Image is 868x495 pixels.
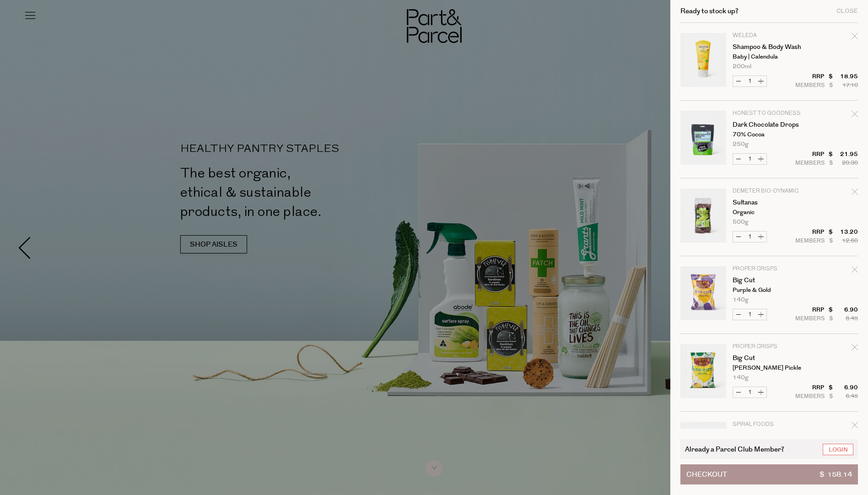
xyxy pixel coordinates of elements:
span: 250g [733,141,749,147]
div: Remove Shampoo & Body Wash [852,32,858,44]
span: 140g [733,297,749,303]
button: Checkout$ 158.14 [680,464,858,484]
a: Big Cut [733,355,803,361]
input: QTY Big Cut [744,387,755,398]
span: Checkout [686,465,727,484]
span: 140g [733,375,749,381]
span: Already a Parcel Club Member? [685,444,784,454]
input: QTY Shampoo & Body Wash [744,76,755,86]
a: Big Cut [733,277,803,284]
p: Proper Crisps [733,344,803,350]
p: Weleda [733,33,803,38]
span: 200ml [733,64,751,70]
input: QTY Sultanas [744,231,755,242]
p: Baby | Calendula [733,54,803,60]
div: Remove Dark Chocolate Drops [852,109,858,122]
div: Close [836,8,858,14]
input: QTY Dark Chocolate Drops [744,154,755,164]
h2: Ready to stock up? [680,8,739,15]
div: Remove Big Cut [852,265,858,277]
p: Proper Crisps [733,266,803,272]
p: Purple & Gold [733,287,803,293]
a: Login [823,444,853,455]
p: Spiral Foods [733,422,803,427]
p: Demeter Bio-Dynamic [733,188,803,194]
input: QTY Big Cut [744,309,755,320]
p: [PERSON_NAME] Pickle [733,365,803,371]
p: Organic [733,210,803,215]
span: $ 158.14 [819,465,852,484]
a: Sultanas [733,199,803,206]
span: 500g [733,219,749,225]
div: Remove Big Cut [852,343,858,355]
p: 70% Cocoa [733,132,803,138]
a: Shampoo & Body Wash [733,44,803,50]
div: Remove Sultanas [852,187,858,199]
div: Remove Rice Crackers [852,420,858,433]
p: Honest to Goodness [733,111,803,116]
a: Dark Chocolate Drops [733,122,803,128]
